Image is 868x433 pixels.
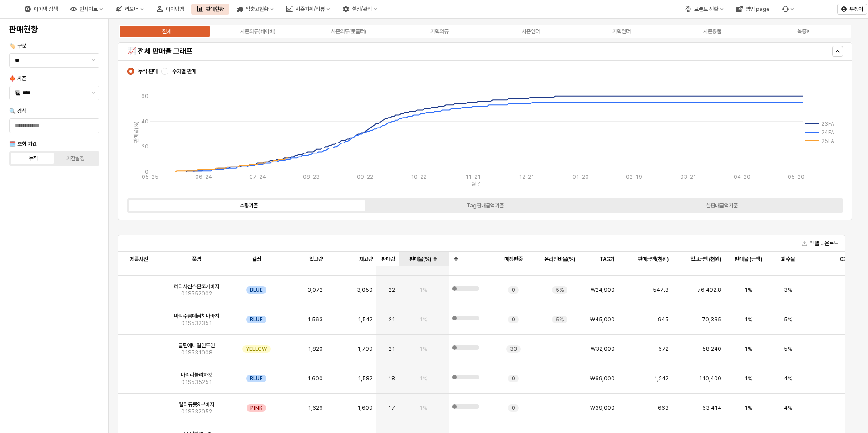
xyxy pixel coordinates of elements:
span: 3% [784,286,792,294]
div: 시즌언더 [522,28,540,34]
span: 33 [510,345,517,353]
main: App Frame [109,19,868,433]
span: 01S552002 [181,290,212,297]
span: ₩39,000 [590,404,615,412]
div: 기획의류 [430,28,449,34]
span: 🍁 시즌 [9,75,26,82]
span: 5% [556,286,564,294]
span: 1,626 [308,404,323,412]
span: TAG가 [599,256,615,263]
span: 1% [745,345,752,353]
button: 제안 사항 표시 [88,86,99,100]
span: YELLOW [246,345,267,353]
button: 설정/관리 [337,4,383,15]
span: 입고금액(천원) [690,256,721,263]
div: 실판매금액기준 [706,202,738,209]
span: 01S531008 [181,349,212,356]
span: 4% [784,404,792,412]
span: 3,072 [307,286,323,294]
span: 레디사선스판조거바지 [174,283,219,290]
span: 0 [512,316,515,323]
button: 리오더 [110,4,149,15]
span: 76,492.8 [697,286,721,294]
span: 1% [419,316,427,323]
span: 1% [419,286,427,294]
span: 온라인비율(%) [544,256,575,263]
span: 마리주름데님치마바지 [174,312,219,320]
span: BLUE [250,316,263,323]
div: 시즌용품 [703,28,721,34]
span: ₩24,900 [591,286,615,294]
div: 전체 [162,28,171,34]
button: 영업 page [731,4,775,15]
span: 1,542 [358,316,373,323]
span: 1,609 [357,404,373,412]
span: 70,335 [702,316,721,323]
span: 클린애니멀맨투맨 [178,342,215,349]
span: 판매율 (금액) [735,256,762,263]
span: 판매량 [381,256,395,263]
label: 누적 [12,154,54,162]
span: 22 [389,286,395,294]
span: 품명 [192,256,201,263]
span: 110,400 [699,375,721,382]
span: 판매금액(천원) [638,256,669,263]
span: 63,414 [702,404,721,412]
span: 1,563 [307,316,323,323]
button: 아이템 검색 [19,4,63,15]
button: 브랜드 전환 [680,4,729,15]
span: 0 [512,286,515,294]
label: 시즌의류(토들러) [303,27,394,35]
div: 아이템맵 [166,6,184,12]
div: 인사이트 [79,6,98,12]
span: 1,582 [358,375,373,382]
span: 0 [512,375,515,382]
button: 시즌기획/리뷰 [281,4,335,15]
label: 기획언더 [576,27,667,35]
span: 5% [784,316,792,323]
span: 1% [745,286,752,294]
div: 시즌의류(토들러) [331,28,366,34]
span: 03 [840,256,847,263]
span: ₩32,000 [591,345,615,353]
button: 제안 사항 표시 [88,54,99,67]
span: 컬러 [252,256,261,263]
span: 주차별 판매 [172,68,196,75]
div: 리오더 [125,6,138,12]
span: 누적 판매 [138,68,158,75]
button: 엑셀 다운로드 [798,238,842,249]
div: 시즌기획/리뷰 [296,6,325,12]
span: 58,240 [702,345,721,353]
button: 우정아 [837,4,867,15]
span: 1% [419,345,427,353]
button: 아이템맵 [151,4,189,15]
div: 버그 제보 및 기능 개선 요청 [777,4,799,15]
span: 1,600 [307,375,323,382]
span: ₩45,000 [590,316,615,323]
span: 01S532351 [181,320,212,327]
div: 판매현황 [206,6,224,12]
span: 매장편중 [504,256,523,263]
span: 입고량 [309,256,323,263]
span: 🔍 검색 [9,108,26,114]
p: 우정아 [849,5,863,13]
div: 복종X [797,28,809,34]
span: 1,799 [357,345,373,353]
span: 21 [389,345,395,353]
div: 기간설정 [66,155,84,162]
span: 제품사진 [130,256,148,263]
span: 엘라큐롯9부바지 [179,401,214,408]
button: 판매현황 [191,4,229,15]
span: 0 [512,404,515,412]
label: 기획의류 [394,27,485,35]
button: 입출고현황 [231,4,279,15]
span: 🏷️ 구분 [9,43,26,49]
span: 21 [389,316,395,323]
